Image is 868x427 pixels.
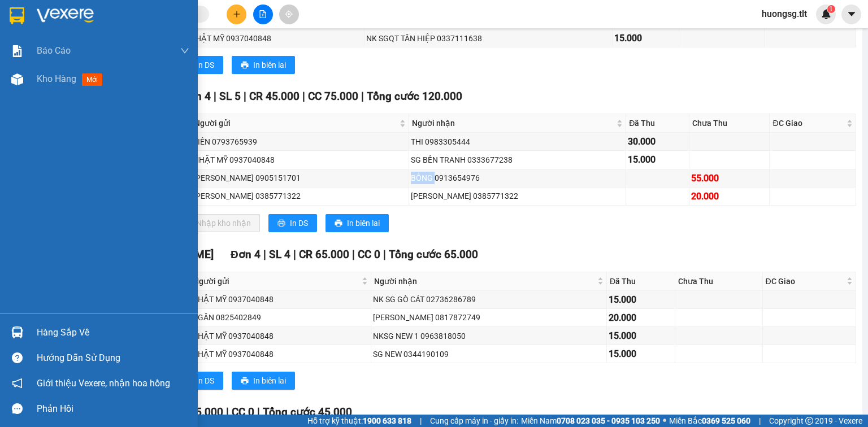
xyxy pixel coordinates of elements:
span: CR 45.000 [249,90,300,103]
span: | [361,90,364,103]
span: Tổng cước 120.000 [367,90,462,103]
span: message [12,403,23,414]
th: Đã Thu [607,272,675,291]
div: NHẬT MỸ 0937040848 [193,154,407,166]
th: Chưa Thu [675,272,763,291]
div: SG BẾN TRANH 0333677238 [411,154,624,166]
span: Đơn 4 [231,248,261,261]
th: Chưa Thu [689,114,770,133]
div: 20.000 [691,189,768,203]
div: BÔNG 0913654976 [411,172,624,184]
img: icon-new-feature [821,9,831,19]
img: warehouse-icon [11,326,23,338]
span: CC 75.000 [308,90,358,103]
span: | [352,248,355,261]
span: file-add [259,10,267,18]
div: NHẬT MỸ 0937040848 [192,330,369,342]
span: ⚪️ [663,419,666,423]
span: Đơn 4 [181,90,211,103]
span: CR 65.000 [299,248,349,261]
button: aim [279,5,299,24]
span: ĐC Giao [766,275,844,287]
span: huongsg.tlt [753,7,816,21]
span: printer [241,61,249,70]
img: logo-vxr [10,7,24,24]
div: 55.000 [691,171,768,185]
span: In DS [290,217,308,229]
span: In DS [196,59,214,71]
sup: 1 [827,5,835,13]
img: solution-icon [11,45,23,57]
div: TIÊN 0793765939 [193,136,407,148]
button: downloadNhập kho nhận [175,214,260,232]
div: 15.000 [628,152,687,167]
span: In biên lai [253,59,286,71]
span: CC 0 [358,248,380,261]
div: [PERSON_NAME] 0385771322 [193,190,407,202]
div: 30.000 [628,134,687,149]
span: | [257,406,260,419]
span: printer [335,219,342,228]
span: notification [12,378,23,389]
button: printerIn DS [175,56,223,74]
span: Người nhận [412,117,615,129]
span: Hỗ trợ kỹ thuật: [307,415,411,427]
span: Miền Nam [521,415,660,427]
span: question-circle [12,352,23,363]
strong: 0369 525 060 [702,416,750,425]
button: printerIn DS [175,372,223,390]
strong: 0708 023 035 - 0935 103 250 [557,416,660,425]
span: printer [241,377,249,386]
span: CR 45.000 [173,406,223,419]
span: aim [285,10,293,18]
span: mới [82,73,102,86]
div: 15.000 [609,293,673,307]
span: SL 5 [219,90,241,103]
div: [PERSON_NAME] 0905151701 [193,172,407,184]
div: NK SGQT TÂN HIỆP 0337111638 [366,32,610,45]
span: CC 0 [232,406,254,419]
div: 20.000 [609,311,673,325]
button: plus [227,5,246,24]
span: Tổng cước 45.000 [263,406,352,419]
button: caret-down [841,5,861,24]
span: ĐC Giao [772,117,844,129]
div: 15.000 [609,347,673,361]
div: NK SG GÒ CÁT 02736286789 [373,293,605,306]
span: | [420,415,422,427]
div: Hướng dẫn sử dụng [37,350,189,367]
button: printerIn biên lai [232,372,295,390]
span: Báo cáo [37,43,71,58]
span: | [244,90,246,103]
span: SL 4 [269,248,290,261]
div: 15.000 [609,329,673,343]
strong: 1900 633 818 [363,416,411,425]
span: Cung cấp máy in - giấy in: [430,415,518,427]
span: | [759,415,761,427]
button: file-add [253,5,273,24]
span: | [226,406,229,419]
div: NHẬT MỸ 0937040848 [192,348,369,360]
div: NHẬT MỸ 0937040848 [190,32,363,45]
span: Giới thiệu Vexere, nhận hoa hồng [37,376,170,390]
span: down [180,46,189,55]
span: copyright [805,417,813,425]
div: Hàng sắp về [37,324,189,341]
span: caret-down [847,9,857,19]
button: printerIn biên lai [232,56,295,74]
div: [PERSON_NAME] 0817872749 [373,311,605,324]
span: | [383,248,386,261]
span: Miền Bắc [669,415,750,427]
th: Đã Thu [626,114,689,133]
span: Tổng cước 65.000 [389,248,478,261]
span: | [263,248,266,261]
span: | [302,90,305,103]
img: warehouse-icon [11,73,23,85]
div: Phản hồi [37,400,189,417]
div: SG NEW 0344190109 [373,348,605,360]
span: printer [277,219,285,228]
div: 15.000 [614,31,677,45]
button: printerIn biên lai [325,214,389,232]
div: NGÂN 0825402849 [192,311,369,324]
span: plus [233,10,241,18]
